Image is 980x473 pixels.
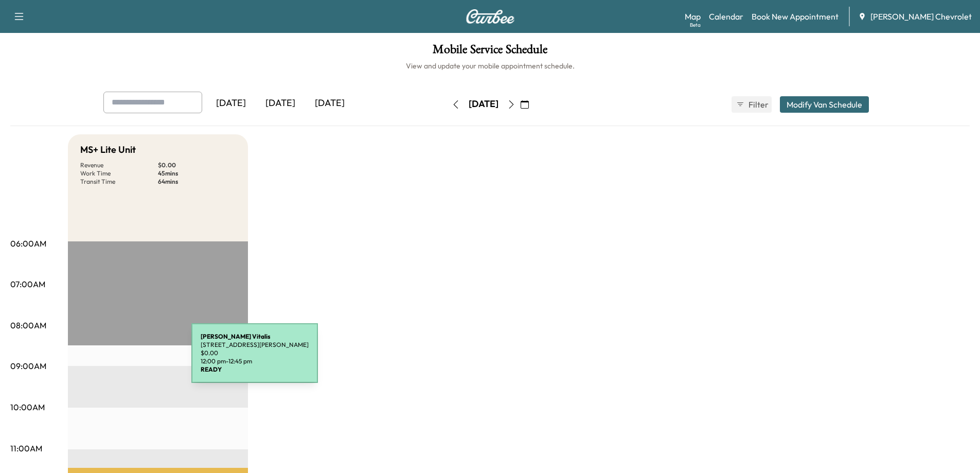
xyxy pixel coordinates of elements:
p: 08:00AM [10,319,46,331]
p: 09:00AM [10,360,46,372]
img: Curbee Logo [466,9,515,24]
b: [PERSON_NAME] Vitalis [201,332,271,340]
p: 07:00AM [10,278,45,290]
h1: Mobile Service Schedule [10,43,970,61]
button: Modify Van Schedule [780,96,869,113]
span: Filter [749,98,767,111]
p: 45 mins [158,169,236,178]
p: [STREET_ADDRESS][PERSON_NAME] [201,341,309,349]
h5: MS+ Lite Unit [80,143,136,157]
button: Filter [732,96,772,113]
p: Work Time [80,169,158,178]
p: 11:00AM [10,442,42,454]
div: [DATE] [305,92,354,115]
p: Transit Time [80,178,158,186]
p: Revenue [80,161,158,169]
div: [DATE] [206,92,256,115]
span: [PERSON_NAME] Chevrolet [870,10,972,23]
p: 12:00 pm - 12:45 pm [201,357,309,365]
a: Book New Appointment [752,10,839,23]
p: 64 mins [158,178,236,186]
b: READY [201,365,222,373]
div: [DATE] [469,98,498,111]
div: [DATE] [256,92,305,115]
div: Beta [690,21,701,29]
p: $ 0.00 [158,161,236,169]
a: Calendar [709,10,743,23]
p: $ 0.00 [201,349,309,357]
h6: View and update your mobile appointment schedule. [10,61,970,71]
a: MapBeta [685,10,701,23]
p: 10:00AM [10,401,45,413]
p: 06:00AM [10,237,46,250]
